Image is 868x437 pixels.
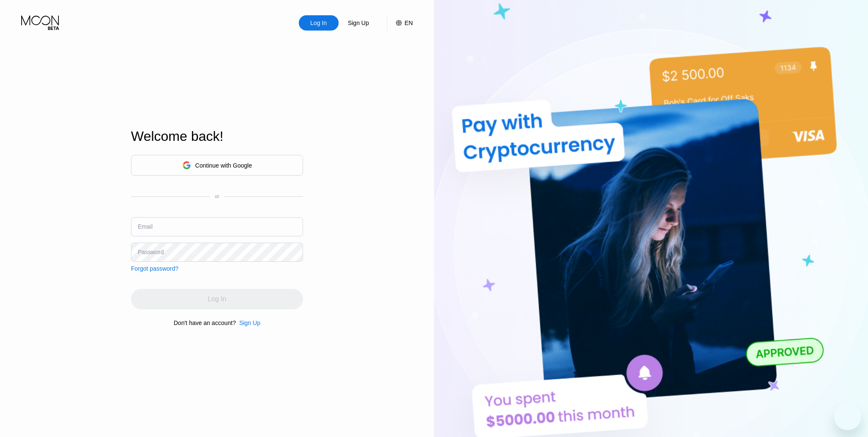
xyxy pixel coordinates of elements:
div: Sign Up [239,319,260,326]
div: Log In [299,15,339,31]
div: EN [405,20,413,26]
div: Sign Up [339,15,378,31]
div: Welcome back! [131,129,303,144]
div: or [215,193,220,199]
div: Email [138,223,153,230]
iframe: Button to launch messaging window [834,403,861,430]
div: Log In [309,19,328,27]
div: EN [387,15,413,31]
div: Sign Up [236,319,260,326]
div: Don't have an account? [174,319,236,326]
div: Sign Up [347,19,370,27]
div: Continue with Google [131,155,303,176]
div: Forgot password? [131,265,178,272]
div: Continue with Google [195,162,252,169]
div: Password [138,249,164,255]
